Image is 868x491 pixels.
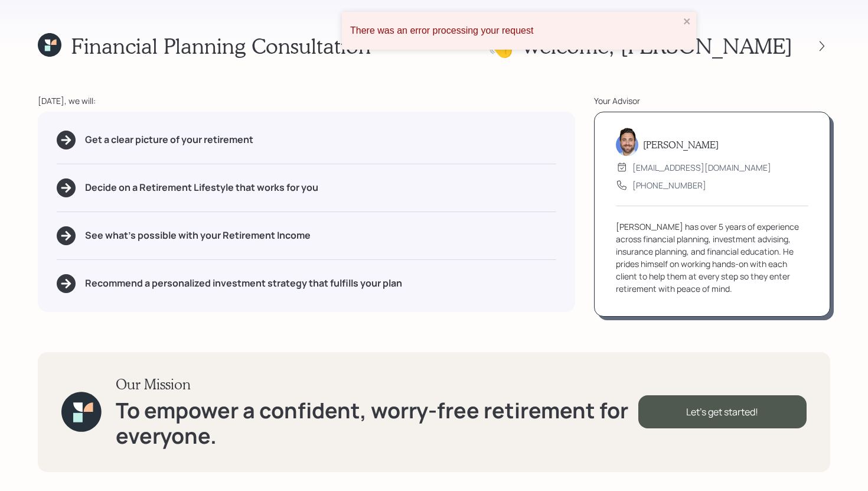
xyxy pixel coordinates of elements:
div: [DATE], we will: [38,95,575,107]
h5: Get a clear picture of your retirement [85,134,253,145]
h5: Decide on a Retirement Lifestyle that works for you [85,182,318,193]
div: [PERSON_NAME] has over 5 years of experience across financial planning, investment advising, insu... [616,220,808,295]
h5: See what's possible with your Retirement Income [85,230,311,241]
div: [PHONE_NUMBER] [632,179,706,191]
h5: [PERSON_NAME] [643,139,719,150]
button: close [683,17,691,28]
div: There was an error processing your request [350,25,680,36]
img: michael-russo-headshot.png [616,128,638,156]
h1: Financial Planning Consultation [71,33,371,58]
div: Your Advisor [594,95,830,107]
div: Let's get started! [638,395,807,428]
h5: Recommend a personalized investment strategy that fulfills your plan [85,278,402,289]
h1: To empower a confident, worry-free retirement for everyone. [116,398,638,448]
div: [EMAIL_ADDRESS][DOMAIN_NAME] [632,161,771,174]
h3: Our Mission [116,376,638,393]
